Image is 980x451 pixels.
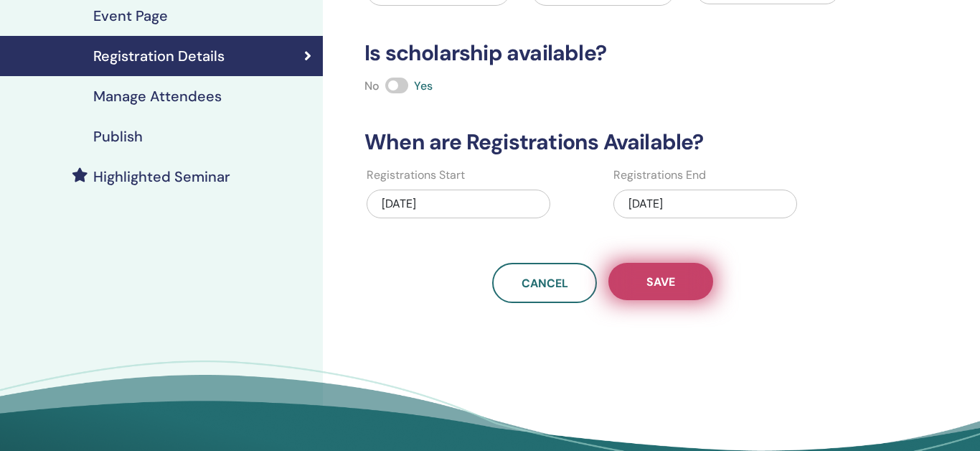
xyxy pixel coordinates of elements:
span: Save [646,274,675,289]
label: Registrations Start [367,167,465,184]
h4: Publish [93,128,143,145]
h4: Event Page [93,7,168,24]
button: Save [608,263,713,300]
h3: Is scholarship available? [356,40,850,66]
h3: When are Registrations Available? [356,129,850,155]
a: Cancel [492,263,597,303]
h4: Manage Attendees [93,88,222,105]
span: No [364,78,380,93]
div: [DATE] [613,190,797,218]
h4: Highlighted Seminar [93,168,230,185]
span: Cancel [522,276,568,291]
h4: Registration Details [93,47,225,65]
div: [DATE] [367,190,550,218]
span: Yes [414,78,433,93]
label: Registrations End [613,167,706,184]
